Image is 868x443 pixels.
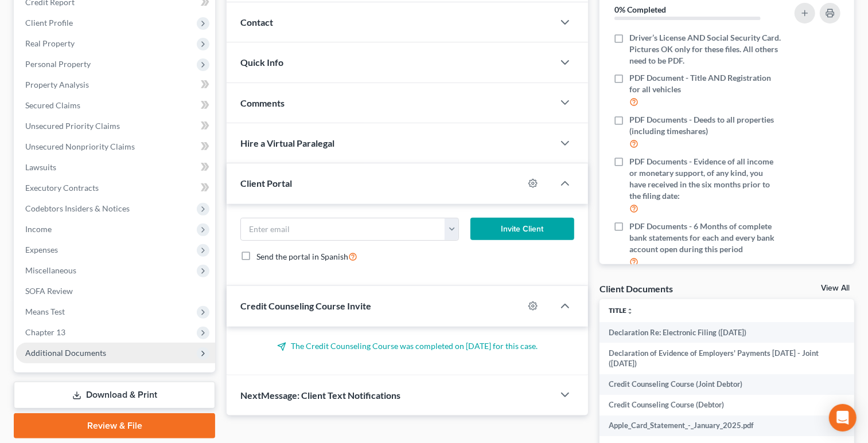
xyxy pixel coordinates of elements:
[25,265,76,275] span: Miscellaneous
[256,252,348,261] span: Send the portal in Spanish
[25,18,73,28] span: Client Profile
[25,348,106,358] span: Additional Documents
[240,178,292,189] span: Client Portal
[600,343,846,374] td: Declaration of Evidence of Employers' Payments [DATE] - Joint ([DATE])
[25,162,56,172] span: Lawsuits
[16,95,215,116] a: Secured Claims
[629,221,781,255] span: PDF Documents - 6 Months of complete bank statements for each and every bank account open during ...
[240,97,285,108] span: Comments
[626,308,633,315] i: unfold_more
[240,138,334,148] span: Hire a Virtual Paralegal
[16,136,215,157] a: Unsecured Nonpriority Claims
[25,203,130,213] span: Codebtors Insiders & Notices
[470,218,574,241] button: Invite Client
[829,404,857,432] div: Open Intercom Messenger
[25,307,65,316] span: Means Test
[25,142,135,151] span: Unsecured Nonpriority Claims
[25,80,89,89] span: Property Analysis
[25,38,75,48] span: Real Property
[629,72,781,95] span: PDF Document - Title AND Registration for all vehicles
[16,178,215,198] a: Executory Contracts
[240,340,574,352] p: The Credit Counseling Course was completed on [DATE] for this case.
[241,218,445,240] input: Enter email
[16,75,215,95] a: Property Analysis
[16,116,215,136] a: Unsecured Priority Claims
[600,283,673,295] div: Client Documents
[600,415,846,436] td: Apple_Card_Statement_-_January_2025.pdf
[25,100,80,110] span: Secured Claims
[25,224,52,234] span: Income
[629,114,781,137] span: PDF Documents - Deeds to all properties (including timeshares)
[240,390,400,401] span: NextMessage: Client Text Notifications
[240,300,371,311] span: Credit Counseling Course Invite
[600,395,846,415] td: Credit Counseling Course (Debtor)
[14,413,215,438] a: Review & File
[240,57,283,68] span: Quick Info
[14,382,215,409] a: Download & Print
[629,32,781,66] span: Driver’s License AND Social Security Card. Pictures OK only for these files. All others need to b...
[821,284,850,292] a: View All
[25,327,65,337] span: Chapter 13
[25,245,58,254] span: Expenses
[16,281,215,301] a: SOFA Review
[25,121,120,131] span: Unsecured Priority Claims
[600,322,846,343] td: Declaration Re: Electronic Filing ([DATE])
[25,286,73,296] span: SOFA Review
[609,306,633,315] a: Titleunfold_more
[25,183,99,193] span: Executory Contracts
[25,59,91,69] span: Personal Property
[629,156,781,202] span: PDF Documents - Evidence of all income or monetary support, of any kind, you have received in the...
[600,374,846,395] td: Credit Counseling Course (Joint Debtor)
[614,5,666,14] strong: 0% Completed
[240,17,273,28] span: Contact
[16,157,215,178] a: Lawsuits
